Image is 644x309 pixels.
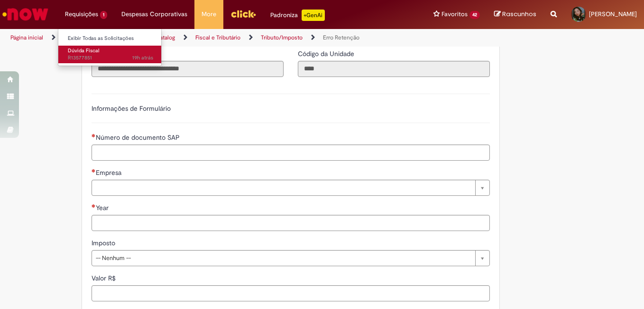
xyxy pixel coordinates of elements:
[92,239,117,247] span: Imposto
[298,49,356,58] label: Somente leitura - Código da Unidade
[65,10,98,19] span: Requisições
[1,5,50,24] img: ServiceNow
[270,10,325,21] div: Padroniza
[92,215,490,231] input: Year
[10,34,43,41] a: Página inicial
[502,10,536,19] span: Rascunhos
[96,168,123,177] span: Necessários - Empresa
[96,133,182,142] span: Número de documento SAP
[92,204,96,208] span: Necessários
[58,46,163,63] a: Aberto R13577851 : Dúvida Fiscal
[58,29,162,66] ul: Requisições
[92,61,284,77] input: Título
[100,11,107,19] span: 1
[202,10,216,19] span: More
[121,10,187,19] span: Despesas Corporativas
[68,47,99,54] span: Dúvida Fiscal
[7,29,422,47] ul: Trilhas de página
[92,274,118,282] span: Valor R$
[92,145,490,161] input: Número de documento SAP
[96,203,110,212] span: Year
[589,10,637,18] span: [PERSON_NAME]
[261,34,303,41] a: Tributo/Imposto
[132,54,153,61] span: 19h atrás
[132,54,153,61] time: 29/09/2025 15:42:45
[230,7,256,21] img: click_logo_yellow_360x200.png
[58,33,163,44] a: Exibir Todas as Solicitações
[195,34,240,41] a: Fiscal e Tributário
[92,285,490,301] input: Valor R$
[323,34,359,41] a: Erro Retenção
[442,10,468,19] span: Favoritos
[92,134,96,137] span: Necessários
[92,169,96,173] span: Necessários
[494,10,536,19] a: Rascunhos
[92,104,171,113] label: Informações de Formulário
[298,61,490,77] input: Código da Unidade
[298,49,356,58] span: Somente leitura - Código da Unidade
[92,180,490,196] a: Limpar campo Empresa
[469,11,480,19] span: 42
[68,54,153,62] span: R13577851
[302,10,325,21] p: +GenAi
[96,251,470,266] span: -- Nenhum --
